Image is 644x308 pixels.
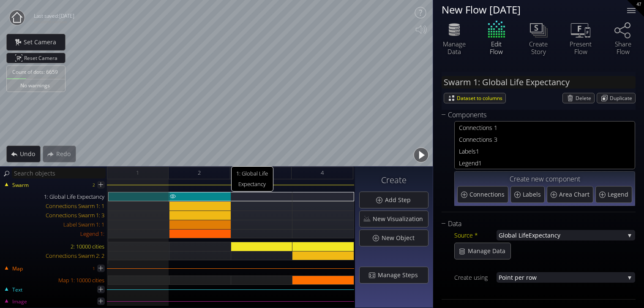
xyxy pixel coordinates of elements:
[12,181,29,189] span: Swarm
[608,40,638,55] div: Share Flow
[559,190,592,199] span: Area Chart
[459,146,476,157] span: Labels
[23,38,61,46] span: Set Camera
[1,276,108,285] div: Map 1: 10000 cities
[439,40,469,55] div: Manage Data
[523,190,543,199] span: Labels
[321,168,324,178] span: 4
[136,168,139,178] span: 1
[467,247,510,255] span: Manage Data
[469,134,630,145] span: nections 3
[93,263,95,274] div: 1
[442,4,617,15] div: New Flow [DATE]
[442,219,625,229] div: Data
[12,265,23,273] span: Map
[1,220,108,229] div: Label Swarm 1: 1
[12,286,22,294] span: Text
[6,146,41,162] div: Undo action
[1,192,108,201] div: 1: Global Life Expectancy
[372,215,428,223] span: New Visualization
[1,229,108,238] div: Legend 1:
[24,53,60,63] span: Reset Camera
[469,190,507,199] span: Connections
[566,40,595,55] div: Present Flow
[459,158,478,168] span: Legend
[442,110,625,120] div: Components
[1,242,108,251] div: 2: 10000 cities
[459,134,469,145] span: Con
[608,190,630,199] span: Legend
[478,158,630,168] span: 1
[231,166,273,192] span: 1: Global Life Expectancy
[1,251,108,260] div: Connections Swarm 2: 2
[457,93,505,103] span: Dataset to columns
[469,122,630,133] span: nections 1
[198,168,201,178] span: 2
[529,230,625,240] span: Expectancy
[93,180,95,190] div: 2
[1,201,108,211] div: Connections Swarm 1: 1
[524,40,553,55] div: Create Story
[499,272,507,283] span: Poi
[12,298,27,305] span: Image
[169,192,176,200] img: eye.svg
[381,234,420,242] span: New Object
[19,150,40,158] span: Undo
[385,196,416,204] span: Add Step
[454,230,497,240] div: Source *
[1,211,108,220] div: Connections Swarm 1: 3
[459,122,469,133] span: Con
[457,174,632,185] div: Create new component
[476,146,630,157] span: 1
[377,271,423,279] span: Manage Steps
[454,272,497,283] div: Create using
[576,93,594,103] span: Delete
[499,230,529,240] span: Global Life
[359,176,428,185] h3: Create
[610,93,635,103] span: Duplicate
[507,272,625,283] span: nt per row
[12,168,106,178] input: Search objects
